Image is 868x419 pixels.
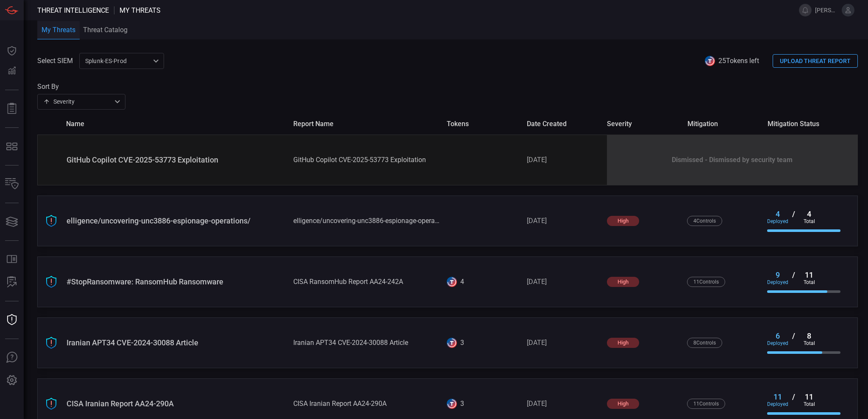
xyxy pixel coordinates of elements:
div: high [607,338,639,348]
div: [DATE] [527,400,600,408]
div: total [798,279,820,285]
div: 9 [767,270,788,279]
button: Cards [2,212,22,232]
button: Ask Us A Question [2,347,22,368]
div: total [798,218,820,224]
button: UPLOAD THREAT REPORT [773,54,858,68]
span: 25 Tokens left [718,57,759,65]
div: 4 [798,209,820,218]
div: 11 Control s [687,277,725,287]
div: [DATE] [527,156,600,164]
button: Inventory [2,174,22,194]
div: 4 [460,278,464,286]
div: / [788,209,798,224]
span: tokens [447,120,520,128]
div: deployed [767,218,788,224]
span: [PERSON_NAME].brand [815,7,838,14]
div: 4 Control s [687,216,722,226]
span: My Threats [120,6,161,14]
button: Threat Intelligence [2,310,22,330]
div: / [788,331,798,346]
div: high [607,277,639,287]
span: mitigation [687,120,761,128]
div: CISA Iranian Report AA24-290A [67,399,287,408]
div: Dismissed - Dismissed by security team [607,135,857,185]
div: total [798,401,820,407]
div: Iranian APT34 CVE-2024-30088 Article [67,338,287,347]
span: mitigation status [768,120,841,128]
div: CISA RansomHub Report AA24-242A [293,278,440,286]
p: Splunk-ES-Prod [85,57,150,65]
div: 8 Control s [687,338,722,348]
div: elligence/uncovering-unc3886-espionage-operations/ [67,216,287,225]
div: [DATE] [527,339,600,347]
div: 11 [798,270,820,279]
button: MITRE - Detection Posture [2,136,22,157]
div: / [788,392,798,407]
div: [DATE] [527,278,600,286]
div: elligence/uncovering-unc3886-espionage-operations/ [293,217,440,225]
div: high [607,216,639,226]
div: high [607,399,639,409]
button: Threat Catalog [80,20,131,39]
div: GitHub Copilot CVE-2025-53773 Exploitation [67,155,287,164]
div: total [798,340,820,346]
button: Preferences [2,370,22,391]
button: ALERT ANALYSIS [2,272,22,292]
div: CISA Iranian Report AA24-290A [293,400,440,408]
div: Iranian APT34 CVE-2024-30088 Article [293,339,440,347]
div: Severity [43,97,112,106]
button: Rule Catalog [2,249,22,270]
div: [DATE] [527,217,600,225]
span: Threat Intelligence [37,6,109,14]
div: 11 Control s [687,399,725,409]
span: severity [607,120,680,128]
div: 11 [798,392,820,401]
div: deployed [767,401,788,407]
div: 11 [767,392,788,401]
div: 4 [767,209,788,218]
button: Dashboard [2,41,22,61]
div: deployed [767,279,788,285]
label: Select SIEM [37,57,73,65]
div: GitHub Copilot CVE-2025-53773 Exploitation [293,156,440,164]
div: deployed [767,340,788,346]
button: My Threats [37,21,80,40]
label: Sort By [37,83,125,91]
div: 6 [767,331,788,340]
div: 3 [460,339,464,347]
div: 3 [460,400,464,408]
span: name [66,120,287,128]
div: 8 [798,331,820,340]
div: / [788,270,798,285]
span: date created [527,120,600,128]
button: Detections [2,61,22,81]
span: report name [293,120,440,128]
div: #StopRansomware: RansomHub Ransomware [67,277,287,286]
button: Reports [2,99,22,119]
